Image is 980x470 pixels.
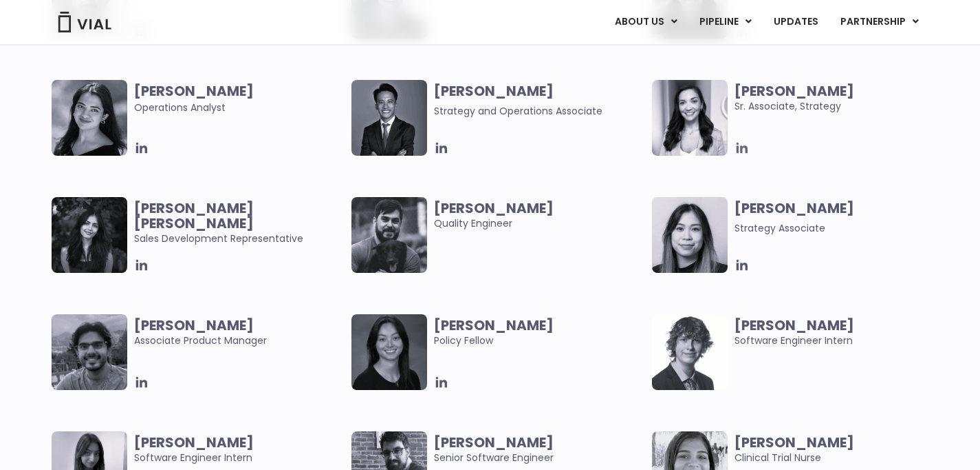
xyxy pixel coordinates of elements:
[134,316,254,335] b: [PERSON_NAME]
[829,10,930,34] a: PARTNERSHIPMenu Toggle
[434,198,554,218] b: [PERSON_NAME]
[52,197,127,273] img: Smiling woman named Harman
[134,201,345,246] span: Sales Development Representative
[134,81,254,101] b: [PERSON_NAME]
[434,201,645,231] span: Quality Engineer
[734,435,946,465] span: Clinical Trial Nurse
[351,314,427,390] img: Smiling woman named Claudia
[52,314,127,390] img: Headshot of smiling man named Abhinav
[134,83,345,115] span: Operations Analyst
[734,198,854,218] b: [PERSON_NAME]
[434,318,645,348] span: Policy Fellow
[734,221,825,235] span: Strategy Associate
[652,197,728,273] img: Headshot of smiling woman named Vanessa
[134,435,345,465] span: Software Engineer Intern
[134,198,254,233] b: [PERSON_NAME] [PERSON_NAME]
[688,10,762,34] a: PIPELINEMenu Toggle
[434,104,602,118] span: Strategy and Operations Associate
[134,318,345,348] span: Associate Product Manager
[734,433,854,452] b: [PERSON_NAME]
[434,316,554,335] b: [PERSON_NAME]
[734,83,946,114] span: Sr. Associate, Strategy
[434,81,554,101] b: [PERSON_NAME]
[134,433,254,452] b: [PERSON_NAME]
[763,10,829,34] a: UPDATES
[734,316,854,335] b: [PERSON_NAME]
[57,12,112,32] img: Vial Logo
[652,80,728,156] img: Smiling woman named Ana
[351,80,427,156] img: Headshot of smiling man named Urann
[734,81,854,101] b: [PERSON_NAME]
[434,435,645,465] span: Senior Software Engineer
[604,10,688,34] a: ABOUT USMenu Toggle
[434,433,554,452] b: [PERSON_NAME]
[52,80,127,156] img: Headshot of smiling woman named Sharicka
[734,318,946,348] span: Software Engineer Intern
[351,197,427,273] img: Man smiling posing for picture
